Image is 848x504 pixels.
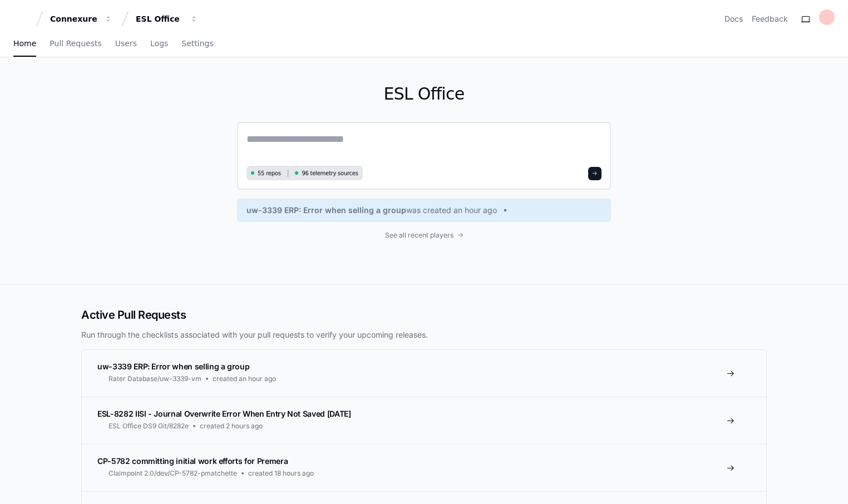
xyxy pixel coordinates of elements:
span: created 18 hours ago [248,469,314,478]
p: Run through the checklists associated with your pull requests to verify your upcoming releases. [81,329,767,340]
a: Home [13,31,36,57]
span: 96 telemetry sources [302,169,358,177]
span: ESL-8282 IISI - Journal Overwrite Error When Entry Not Saved [DATE] [97,409,351,418]
a: ESL-8282 IISI - Journal Overwrite Error When Entry Not Saved [DATE]ESL Office DS9 Git/8282ecreate... [82,397,766,444]
span: created an hour ago [213,374,276,383]
a: uw-3339 ERP: Error when selling a groupRater Database/uw-3339-vmcreated an hour ago [82,350,766,397]
span: Settings [181,40,213,47]
span: uw-3339 ERP: Error when selling a group [246,205,406,216]
a: uw-3339 ERP: Error when selling a groupwas created an hour ago [246,205,602,216]
span: CP-5782 committing initial work efforts for Premera [97,456,288,466]
span: Claimpoint 2.0/dev/CP-5782-pmatchette [109,469,237,478]
a: See all recent players [237,231,611,240]
span: created 2 hours ago [200,422,263,431]
h1: ESL Office [237,84,611,104]
span: Rater Database/uw-3339-vm [109,374,201,383]
div: Connexure [50,13,98,24]
button: Connexure [46,9,117,29]
a: Users [115,31,137,57]
button: ESL Office [131,9,203,29]
span: Logs [150,40,168,47]
a: Logs [150,31,168,57]
span: ESL Office DS9 Git/8282e [109,422,189,431]
span: Pull Requests [50,40,101,47]
span: was created an hour ago [406,205,497,216]
span: 55 repos [258,169,281,177]
a: Pull Requests [50,31,101,57]
button: Feedback [752,13,788,24]
a: Settings [181,31,213,57]
span: See all recent players [385,231,453,240]
span: Home [13,40,36,47]
span: Users [115,40,137,47]
div: ESL Office [136,13,184,24]
span: uw-3339 ERP: Error when selling a group [97,362,249,371]
h2: Active Pull Requests [81,307,767,323]
a: Docs [724,13,743,24]
a: CP-5782 committing initial work efforts for PremeraClaimpoint 2.0/dev/CP-5782-pmatchettecreated 1... [82,444,766,491]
